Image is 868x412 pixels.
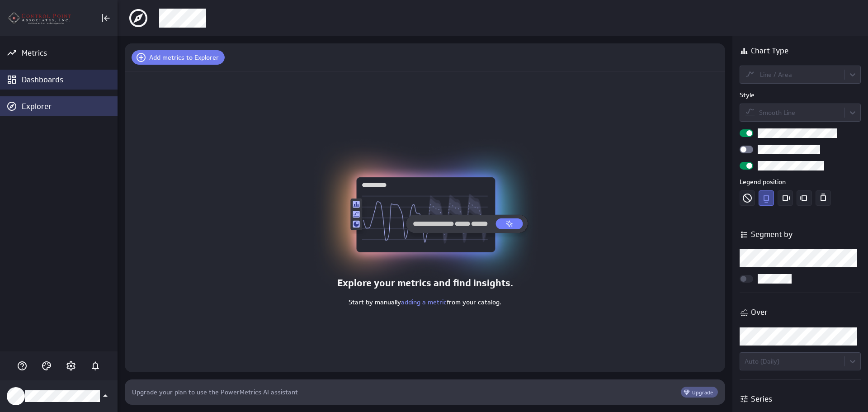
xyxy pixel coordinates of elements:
svg: Account and settings [66,360,76,371]
span: Add metrics to Explorer [149,53,219,62]
p: Explore your metrics and find insights. [337,276,513,290]
div: Help [14,358,30,374]
div: Themes [39,358,54,374]
a: adding a metric [401,298,447,306]
p: Start by manually from your catalog. [337,298,513,307]
div: Explorer [22,101,115,111]
div: Account and settings [63,358,79,374]
button: Add metrics to Explorer [132,50,225,65]
svg: Themes [41,360,52,371]
span: Upgrade [688,389,717,396]
div: Metrics [22,48,115,58]
div: Dashboards [22,75,115,85]
img: explorer-zerostate-ai.svg [312,137,538,292]
img: Klipfolio PowerMetrics Banner [8,12,71,24]
div: Notifications [88,358,103,374]
div: Collapse [98,10,113,26]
